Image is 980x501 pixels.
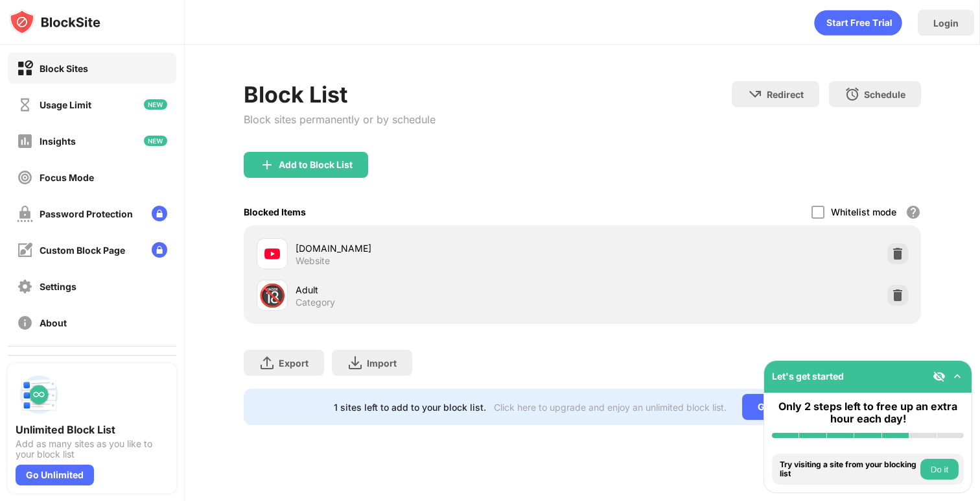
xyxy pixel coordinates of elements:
[864,89,905,100] div: Schedule
[9,9,100,35] img: logo-blocksite.svg
[17,206,33,222] img: password-protection-off.svg
[144,136,167,146] img: new-icon.svg
[40,172,94,183] div: Focus Mode
[17,315,33,331] img: about-off.svg
[279,358,309,369] div: Export
[296,255,330,267] div: Website
[296,283,583,297] div: Adult
[40,63,88,74] div: Block Sites
[831,206,896,217] div: Whitelist mode
[144,99,167,110] img: new-icon.svg
[772,371,844,382] div: Let's get started
[367,358,397,369] div: Import
[742,394,831,420] div: Go Unlimited
[16,371,62,418] img: push-block-list.svg
[40,99,91,110] div: Usage Limit
[40,281,76,292] div: Settings
[244,113,436,126] div: Block sites permanently or by schedule
[40,317,67,328] div: About
[17,278,33,295] img: settings-off.svg
[17,169,33,186] img: focus-off.svg
[296,297,335,308] div: Category
[920,459,959,480] button: Do it
[933,18,959,29] div: Login
[334,402,486,413] div: 1 sites left to add to your block list.
[279,160,353,170] div: Add to Block List
[780,460,917,479] div: Try visiting a site from your blocking list
[152,206,167,221] img: lock-menu.svg
[951,370,964,383] img: omni-setup-toggle.svg
[40,208,133,219] div: Password Protection
[494,402,727,413] div: Click here to upgrade and enjoy an unlimited block list.
[17,242,33,258] img: customize-block-page-off.svg
[767,89,804,100] div: Redirect
[40,245,125,256] div: Custom Block Page
[40,136,76,147] div: Insights
[264,246,280,262] img: favicons
[933,370,946,383] img: eye-not-visible.svg
[17,133,33,149] img: insights-off.svg
[16,423,169,436] div: Unlimited Block List
[16,439,169,459] div: Add as many sites as you like to your block list
[17,60,33,77] img: block-on.svg
[296,241,583,255] div: [DOMAIN_NAME]
[17,97,33,113] img: time-usage-off.svg
[152,242,167,258] img: lock-menu.svg
[244,206,306,217] div: Blocked Items
[259,282,286,309] div: 🔞
[244,81,436,108] div: Block List
[772,400,964,425] div: Only 2 steps left to free up an extra hour each day!
[814,10,902,36] div: animation
[16,465,94,485] div: Go Unlimited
